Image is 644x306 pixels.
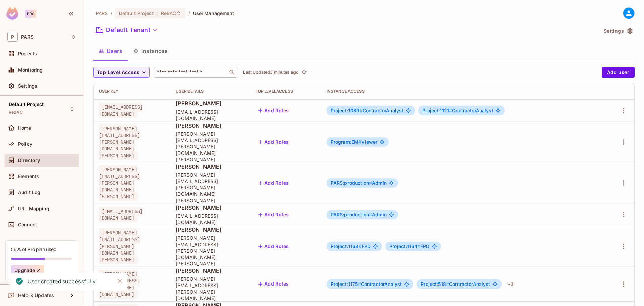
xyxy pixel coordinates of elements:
[389,244,429,249] span: FPD
[96,10,108,16] span: the active workspace
[505,279,516,290] div: + 3
[369,180,372,186] span: #
[358,281,361,287] span: #
[256,279,292,290] button: Add Roles
[99,207,143,222] span: [EMAIL_ADDRESS][DOMAIN_NAME]
[18,158,40,163] span: Directory
[331,244,371,249] span: FPD
[331,212,372,217] span: PARS:production
[256,209,292,220] button: Add Roles
[176,131,245,163] span: [PERSON_NAME][EMAIL_ADDRESS][PERSON_NAME][DOMAIN_NAME][PERSON_NAME]
[111,10,112,16] li: /
[18,67,43,73] span: Monitoring
[176,100,245,107] span: [PERSON_NAME]
[360,107,363,113] span: #
[18,51,37,56] span: Projects
[331,281,402,287] span: ContractorAnalyst
[99,124,140,160] span: [PERSON_NAME][EMAIL_ADDRESS][PERSON_NAME][DOMAIN_NAME][PERSON_NAME]
[128,43,173,59] button: Instances
[176,226,245,233] span: [PERSON_NAME]
[256,241,292,252] button: Add Roles
[422,108,493,113] span: ContractorAnalyst
[421,281,449,287] span: Project:518
[601,26,635,36] button: Settings
[115,276,125,286] button: Close
[93,67,150,78] button: Top Level Access
[99,165,140,201] span: [PERSON_NAME][EMAIL_ADDRESS][PERSON_NAME][DOMAIN_NAME][PERSON_NAME]
[188,10,190,16] li: /
[327,89,599,94] div: Instance Access
[176,267,245,274] span: [PERSON_NAME]
[331,180,387,186] span: Admin
[301,69,307,76] span: refresh
[9,110,23,115] span: ReBAC
[93,25,160,35] button: Default Tenant
[99,270,140,299] span: [PERSON_NAME][EMAIL_ADDRESS][PERSON_NAME][DOMAIN_NAME]
[176,235,245,267] span: [PERSON_NAME][EMAIL_ADDRESS][PERSON_NAME][DOMAIN_NAME][PERSON_NAME]
[176,276,245,301] span: [PERSON_NAME][EMAIL_ADDRESS][PERSON_NAME][DOMAIN_NAME]
[99,228,140,264] span: [PERSON_NAME][EMAIL_ADDRESS][PERSON_NAME][DOMAIN_NAME][PERSON_NAME]
[446,281,449,287] span: #
[18,141,32,147] span: Policy
[421,281,490,287] span: ContractorAnalyst
[417,243,420,249] span: #
[331,108,404,113] span: ContractorAnalyst
[161,10,176,16] span: ReBAC
[119,10,154,16] span: Default Project
[6,7,18,20] img: SReyMgAAAABJRU5ErkJggg==
[422,107,452,113] span: Project:1121
[602,67,635,78] button: Add user
[331,139,378,145] span: Viewer
[176,163,245,170] span: [PERSON_NAME]
[193,10,235,16] span: User Management
[176,213,245,225] span: [EMAIL_ADDRESS][DOMAIN_NAME]
[18,83,37,89] span: Settings
[331,243,362,249] span: Project:1168
[256,178,292,188] button: Add Roles
[243,70,299,75] p: Last Updated 3 minutes ago
[300,68,308,76] button: refresh
[18,125,31,131] span: Home
[176,122,245,129] span: [PERSON_NAME]
[256,105,292,116] button: Add Roles
[18,190,40,195] span: Audit Log
[176,89,245,94] div: User Details
[369,212,372,217] span: #
[11,246,56,252] div: 56% of Pro plan used
[18,222,37,227] span: Connect
[99,103,143,118] span: [EMAIL_ADDRESS][DOMAIN_NAME]
[331,281,361,287] span: Project:1175
[299,68,308,76] span: Click to refresh data
[9,102,44,107] span: Default Project
[18,174,39,179] span: Elements
[176,204,245,211] span: [PERSON_NAME]
[18,206,49,211] span: URL Mapping
[7,32,18,42] span: P
[389,243,420,249] span: Project:1164
[331,212,387,217] span: Admin
[97,68,139,77] span: Top Level Access
[331,107,363,113] span: Project:1089
[176,108,245,121] span: [EMAIL_ADDRESS][DOMAIN_NAME]
[449,107,452,113] span: #
[99,89,165,94] div: User Key
[93,43,128,59] button: Users
[359,243,362,249] span: #
[21,34,34,40] span: Workspace: PARS
[176,172,245,204] span: [PERSON_NAME][EMAIL_ADDRESS][PERSON_NAME][DOMAIN_NAME][PERSON_NAME]
[256,89,316,94] div: Top Level Access
[28,277,96,286] div: User created successfully
[25,10,36,18] div: Pro
[156,11,159,16] span: :
[358,139,361,145] span: #
[256,137,292,147] button: Add Roles
[11,265,44,276] button: Upgrade
[331,139,362,145] span: Program:EM
[331,180,372,186] span: PARS:production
